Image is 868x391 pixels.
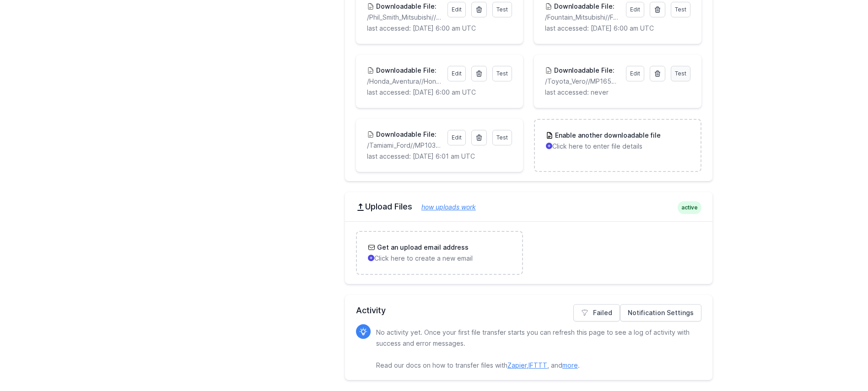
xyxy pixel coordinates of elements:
[678,201,701,214] span: active
[675,6,686,13] span: Test
[367,152,512,161] p: last accessed: [DATE] 6:01 am UTC
[675,70,686,77] span: Test
[496,6,508,13] span: Test
[368,254,511,263] p: Click here to create a new email
[376,327,694,371] p: No activity yet. Once your first file transfer starts you can refresh this page to see a log of a...
[620,304,701,321] a: Notification Settings
[492,2,512,17] a: Test
[412,203,476,211] a: how uploads work
[367,13,442,22] p: /Phil_Smith_Mitsubishi//MP16506M.csv
[546,142,689,151] p: Click here to enter file details
[545,13,620,22] p: /Fountain_Mitsubishi//Fountain_Mitsubishi.csv
[535,120,700,162] a: Enable another downloadable file Click here to enter file details
[626,66,644,81] a: Edit
[552,2,615,11] h3: Downloadable File:
[562,361,578,369] a: more
[374,66,437,75] h3: Downloadable File:
[545,77,620,86] p: /Toyota_Vero//MP16548T.csv
[496,134,508,141] span: Test
[553,131,661,140] h3: Enable another downloadable file
[545,24,690,33] p: last accessed: [DATE] 6:00 am UTC
[496,70,508,77] span: Test
[573,304,620,321] a: Failed
[545,88,690,97] p: last accessed: never
[357,232,522,274] a: Get an upload email address Click here to create a new email
[507,361,527,369] a: Zapier
[447,66,466,81] a: Edit
[367,24,512,33] p: last accessed: [DATE] 6:00 am UTC
[626,2,644,17] a: Edit
[374,130,437,139] h3: Downloadable File:
[671,2,690,17] a: Test
[447,130,466,145] a: Edit
[367,88,512,97] p: last accessed: [DATE] 6:00 am UTC
[367,77,442,86] p: /Honda_Aventura//Honda_Aventura.csv
[822,345,857,380] iframe: Drift Widget Chat Controller
[447,2,466,17] a: Edit
[492,130,512,145] a: Test
[374,2,437,11] h3: Downloadable File:
[375,243,469,252] h3: Get an upload email address
[671,66,690,81] a: Test
[528,361,547,369] a: IFTTT
[367,141,442,150] p: /Tamiami_Ford//MP10366.csv
[356,201,701,212] h2: Upload Files
[552,66,615,75] h3: Downloadable File:
[492,66,512,81] a: Test
[356,304,701,317] h2: Activity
